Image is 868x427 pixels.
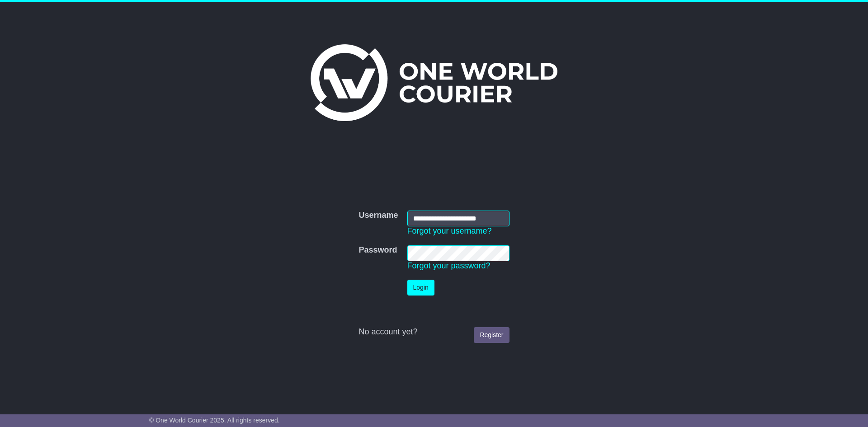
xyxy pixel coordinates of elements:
span: © One World Courier 2025. All rights reserved. [149,417,280,424]
img: One World [311,44,557,121]
a: Forgot your username? [407,226,492,235]
label: Password [359,245,397,255]
button: Login [407,280,434,296]
div: No account yet? [359,327,509,337]
a: Forgot your password? [407,261,491,270]
a: Register [474,327,509,343]
label: Username [359,211,398,221]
